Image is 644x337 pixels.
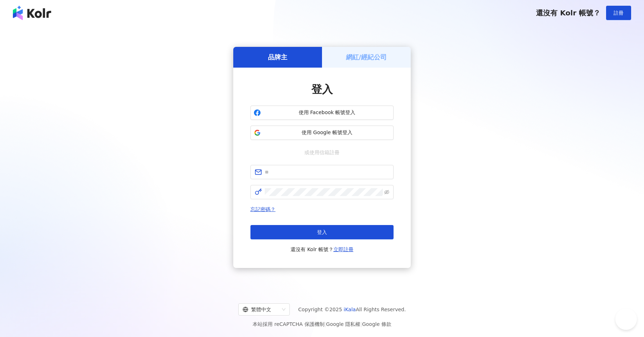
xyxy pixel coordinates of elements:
[264,129,390,136] span: 使用 Google 帳號登入
[326,321,360,327] a: Google 隱私權
[333,246,353,252] a: 立即註冊
[298,305,406,314] span: Copyright © 2025 All Rights Reserved.
[311,83,333,96] span: 登入
[325,321,326,327] span: |
[614,10,624,16] span: 註冊
[606,6,631,20] button: 註冊
[344,307,356,312] a: iKala
[299,148,345,156] span: 或使用信箱註冊
[250,106,394,120] button: 使用 Facebook 帳號登入
[536,9,600,17] span: 還沒有 Kolr 帳號？
[268,53,287,62] h5: 品牌主
[360,321,362,327] span: |
[384,190,389,195] span: eye-invisible
[264,109,390,116] span: 使用 Facebook 帳號登入
[13,6,51,20] img: logo
[250,206,275,212] a: 忘記密碼？
[615,308,637,330] iframe: Help Scout Beacon - Open
[250,126,394,140] button: 使用 Google 帳號登入
[346,53,387,62] h5: 網紅/經紀公司
[317,229,327,235] span: 登入
[253,320,391,328] span: 本站採用 reCAPTCHA 保護機制
[291,245,353,254] span: 還沒有 Kolr 帳號？
[362,321,391,327] a: Google 條款
[250,225,394,239] button: 登入
[243,304,279,315] div: 繁體中文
